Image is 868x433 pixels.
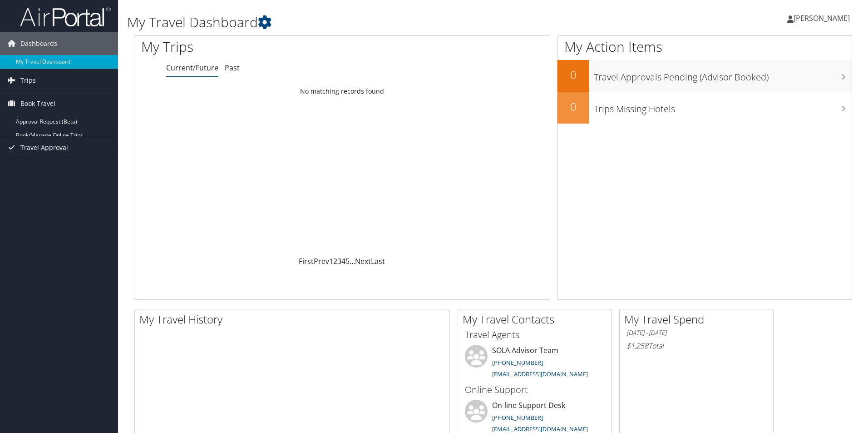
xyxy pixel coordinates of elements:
[299,256,314,266] a: First
[337,256,341,266] a: 3
[465,328,605,341] h3: Travel Agents
[127,13,615,32] h1: My Travel Dashboard
[492,370,588,378] a: [EMAIL_ADDRESS][DOMAIN_NAME]
[557,67,589,83] h2: 0
[794,13,850,23] span: [PERSON_NAME]
[139,312,449,327] h2: My Travel History
[557,92,852,124] a: 0Trips Missing Hotels
[20,92,55,115] span: Book Travel
[20,6,111,27] img: airportal-logo.png
[465,383,605,396] h3: Online Support
[225,63,240,73] a: Past
[492,358,543,367] a: [PHONE_NUMBER]
[492,413,543,422] a: [PHONE_NUMBER]
[557,60,852,92] a: 0Travel Approvals Pending (Advisor Booked)
[594,98,852,115] h3: Trips Missing Hotels
[350,256,355,266] span: …
[166,63,218,73] a: Current/Future
[626,341,766,351] h6: Total
[329,256,333,266] a: 1
[557,99,589,114] h2: 0
[141,37,370,56] h1: My Trips
[460,345,609,382] li: SOLA Advisor Team
[355,256,371,266] a: Next
[333,256,337,266] a: 2
[594,66,852,84] h3: Travel Approvals Pending (Advisor Booked)
[557,37,852,56] h1: My Action Items
[624,312,773,327] h2: My Travel Spend
[626,328,766,337] h6: [DATE] - [DATE]
[20,136,68,159] span: Travel Approval
[134,83,550,100] td: No matching records found
[20,32,57,55] span: Dashboards
[314,256,329,266] a: Prev
[787,5,859,32] a: [PERSON_NAME]
[20,69,36,92] span: Trips
[626,341,648,351] span: $1,258
[463,312,612,327] h2: My Travel Contacts
[345,256,350,266] a: 5
[492,425,588,433] a: [EMAIL_ADDRESS][DOMAIN_NAME]
[341,256,345,266] a: 4
[371,256,385,266] a: Last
